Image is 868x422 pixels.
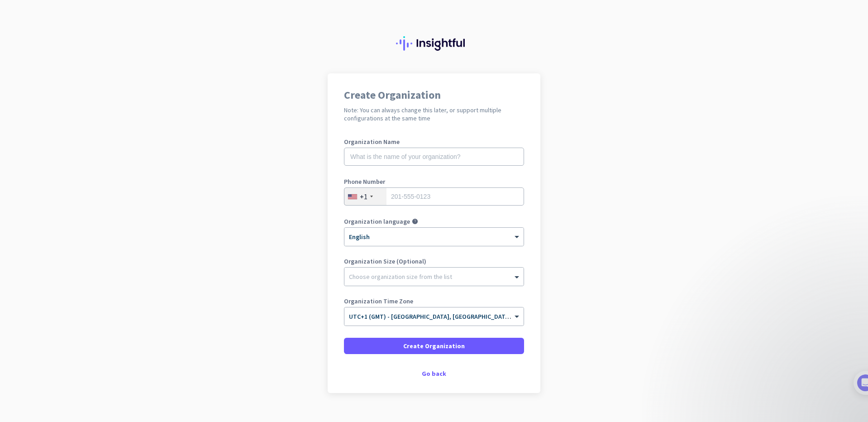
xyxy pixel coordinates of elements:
div: +1 [360,192,367,201]
label: Organization language [344,218,410,225]
input: 201-555-0123 [344,187,524,206]
i: help [412,218,418,225]
h1: Create Organization [344,90,524,101]
iframe: Intercom notifications message [682,227,863,417]
button: Create Organization [344,338,524,354]
img: Insightful [396,36,472,51]
label: Organization Name [344,139,524,145]
h2: Note: You can always change this later, or support multiple configurations at the same time [344,106,524,122]
label: Organization Time Zone [344,298,524,304]
div: Go back [344,370,524,377]
span: Create Organization [403,341,465,350]
label: Organization Size (Optional) [344,258,524,264]
label: Phone Number [344,178,524,185]
input: What is the name of your organization? [344,148,524,166]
